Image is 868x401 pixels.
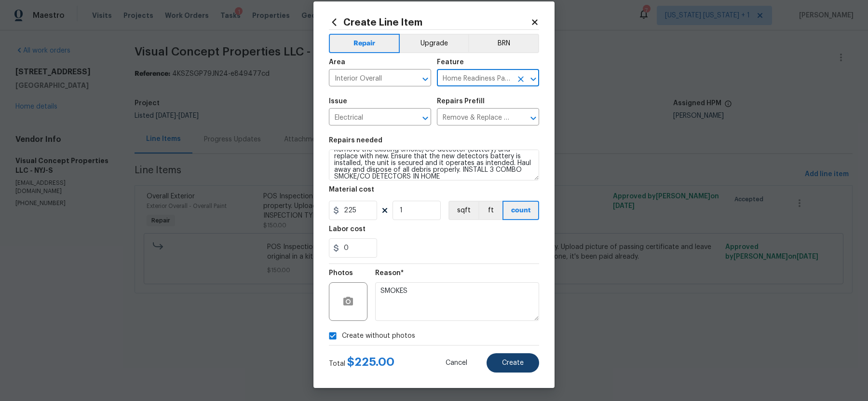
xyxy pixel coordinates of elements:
h5: Area [329,59,345,66]
textarea: Remove the existing smoke/CO detector (battery) and replace with new. Ensure that the new detecto... [329,150,539,180]
h2: Create Line Item [329,17,530,28]
h5: Material cost [329,186,374,193]
button: Clear [514,72,528,86]
button: Cancel [430,353,483,373]
button: Create [487,353,539,373]
span: Create [502,360,524,367]
button: Open [419,111,432,125]
h5: Issue [329,98,347,105]
button: Repair [329,34,400,53]
button: Open [527,111,540,125]
span: Cancel [446,360,467,367]
button: Upgrade [400,34,469,53]
div: Total [329,357,394,369]
h5: Reason* [375,270,404,277]
span: Create without photos [342,331,415,341]
h5: Repairs needed [329,137,382,144]
button: Open [419,72,432,86]
button: Open [527,72,540,86]
button: BRN [468,34,539,53]
h5: Photos [329,270,353,277]
textarea: SMOKES [375,282,539,321]
button: count [502,201,539,220]
button: ft [478,201,502,220]
h5: Labor cost [329,226,366,233]
button: sqft [448,201,478,220]
span: $ 225.00 [347,356,394,368]
h5: Repairs Prefill [437,98,485,105]
h5: Feature [437,59,464,66]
